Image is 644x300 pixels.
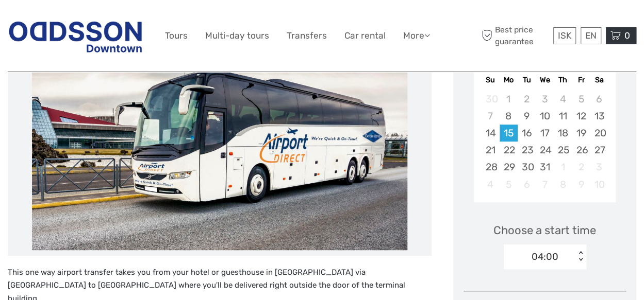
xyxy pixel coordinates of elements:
[572,176,590,193] div: Not available Friday, January 9th, 2026
[590,73,608,87] div: Sa
[590,176,608,193] div: Not available Saturday, January 10th, 2026
[554,158,572,175] div: Not available Thursday, January 1st, 2026
[500,91,518,108] div: Not available Monday, December 1st, 2025
[576,251,585,262] div: < >
[536,91,554,108] div: Not available Wednesday, December 3rd, 2025
[481,125,499,142] div: Choose Sunday, December 14th, 2025
[572,91,590,108] div: Not available Friday, December 5th, 2025
[558,30,571,41] span: ISK
[493,222,596,238] span: Choose a start time
[14,18,117,26] p: We're away right now. Please check back later!
[518,125,536,142] div: Choose Tuesday, December 16th, 2025
[572,125,590,142] div: Choose Friday, December 19th, 2025
[554,176,572,193] div: Not available Thursday, January 8th, 2026
[554,108,572,125] div: Choose Thursday, December 11th, 2025
[572,73,590,87] div: Fr
[287,28,327,43] a: Transfers
[536,73,554,87] div: We
[518,158,536,175] div: Choose Tuesday, December 30th, 2025
[623,30,632,41] span: 0
[205,28,269,43] a: Multi-day tours
[518,91,536,108] div: Not available Tuesday, December 2nd, 2025
[500,158,518,175] div: Choose Monday, December 29th, 2025
[590,91,608,108] div: Not available Saturday, December 6th, 2025
[554,125,572,142] div: Choose Thursday, December 18th, 2025
[32,4,407,251] img: 52f26e2311f343fc82fa15558a4c0f45_main_slider.jpg
[500,108,518,125] div: Choose Monday, December 8th, 2025
[554,73,572,87] div: Th
[119,16,131,28] button: Open LiveChat chat widget
[481,176,499,193] div: Not available Sunday, January 4th, 2026
[590,158,608,175] div: Not available Saturday, January 3rd, 2026
[481,108,499,125] div: Not available Sunday, December 7th, 2025
[500,176,518,193] div: Not available Monday, January 5th, 2026
[536,142,554,158] div: Choose Wednesday, December 24th, 2025
[500,125,518,142] div: Choose Monday, December 15th, 2025
[500,142,518,158] div: Choose Monday, December 22nd, 2025
[536,176,554,193] div: Not available Wednesday, January 7th, 2026
[481,142,499,158] div: Choose Sunday, December 21st, 2025
[581,27,601,44] div: EN
[481,91,499,108] div: Not available Sunday, November 30th, 2025
[8,15,143,57] img: Reykjavik Residence
[532,250,558,263] div: 04:00
[536,108,554,125] div: Choose Wednesday, December 10th, 2025
[590,125,608,142] div: Choose Saturday, December 20th, 2025
[403,28,430,43] a: More
[518,73,536,87] div: Tu
[481,73,499,87] div: Su
[554,142,572,158] div: Choose Thursday, December 25th, 2025
[518,176,536,193] div: Not available Tuesday, January 6th, 2026
[572,158,590,175] div: Not available Friday, January 2nd, 2026
[518,142,536,158] div: Choose Tuesday, December 23rd, 2025
[554,91,572,108] div: Not available Thursday, December 4th, 2025
[165,28,188,43] a: Tours
[572,142,590,158] div: Choose Friday, December 26th, 2025
[344,28,386,43] a: Car rental
[590,108,608,125] div: Choose Saturday, December 13th, 2025
[572,108,590,125] div: Choose Friday, December 12th, 2025
[481,158,499,175] div: Choose Sunday, December 28th, 2025
[536,125,554,142] div: Choose Wednesday, December 17th, 2025
[477,91,612,193] div: month 2025-12
[536,158,554,175] div: Choose Wednesday, December 31st, 2025
[590,142,608,158] div: Choose Saturday, December 27th, 2025
[500,73,518,87] div: Mo
[479,24,551,47] span: Best price guarantee
[518,108,536,125] div: Choose Tuesday, December 9th, 2025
